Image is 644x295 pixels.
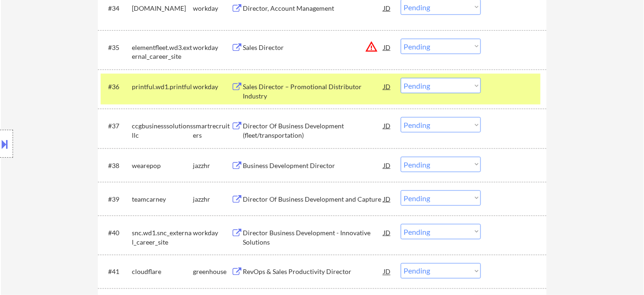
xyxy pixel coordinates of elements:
div: JD [383,78,392,95]
div: JD [383,39,392,56]
div: greenhouse [193,267,231,277]
div: JD [383,157,392,174]
div: JD [383,190,392,207]
div: JD [383,224,392,241]
div: Director Of Business Development and Capture [243,195,384,204]
div: #40 [108,228,124,238]
div: workday [193,43,231,52]
div: workday [193,82,231,91]
div: Sales Director – Promotional Distributor Industry [243,82,384,100]
div: #34 [108,4,124,13]
div: elementfleet.wd3.external_career_site [132,43,193,61]
div: RevOps & Sales Productivity Director [243,267,384,277]
div: #35 [108,43,124,52]
button: warning_amber [365,40,378,53]
div: JD [383,263,392,280]
div: workday [193,228,231,238]
div: JD [383,117,392,134]
div: workday [193,4,231,13]
div: [DOMAIN_NAME] [132,4,193,13]
div: cloudflare [132,267,193,277]
div: Director Business Development - Innovative Solutions [243,228,384,246]
div: jazzhr [193,161,231,170]
div: snc.wd1.snc_external_career_site [132,228,193,246]
div: jazzhr [193,195,231,204]
div: #41 [108,267,124,277]
div: Director Of Business Development (fleet/transportation) [243,121,384,140]
div: Business Development Director [243,161,384,170]
div: smartrecruiters [193,121,231,140]
div: Director, Account Management [243,4,384,13]
div: Sales Director [243,43,384,52]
